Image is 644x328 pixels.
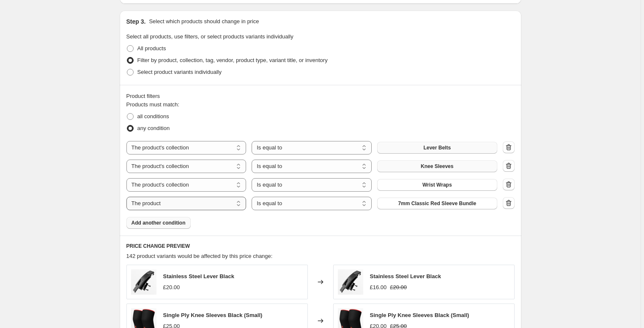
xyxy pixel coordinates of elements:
[126,253,273,259] span: 142 product variants would be affected by this price change:
[422,182,452,188] span: Wrist Wraps
[390,283,407,292] strike: £20.00
[137,57,328,63] span: Filter by product, collection, tag, vendor, product type, variant title, or inventory
[137,45,166,52] span: All products
[126,243,515,249] h6: PRICE CHANGE PREVIEW
[370,273,441,279] span: Stainless Steel Lever Black
[132,220,186,226] span: Add another condition
[126,33,293,40] span: Select all products, use filters, or select products variants individually
[370,312,469,318] span: Single Ply Knee Sleeves Black (Small)
[377,160,497,172] button: Knee Sleeves
[398,200,476,207] span: 7mm Classic Red Sleeve Bundle
[163,273,234,279] span: Stainless Steel Lever Black
[421,163,453,170] span: Knee Sleeves
[423,144,451,151] span: Lever Belts
[370,283,387,292] div: £16.00
[126,17,146,26] h2: Step 3.
[126,101,180,108] span: Products must match:
[377,198,497,209] button: 7mm Classic Red Sleeve Bundle
[131,269,156,295] img: Black-Lever-1_80x.jpg
[338,269,363,295] img: Black-Lever-1_80x.jpg
[377,142,497,154] button: Lever Belts
[126,92,515,100] div: Product filters
[137,125,170,131] span: any condition
[377,179,497,191] button: Wrist Wraps
[137,69,222,75] span: Select product variants individually
[137,113,169,119] span: all conditions
[163,312,263,318] span: Single Ply Knee Sleeves Black (Small)
[163,283,180,292] div: £20.00
[126,217,191,229] button: Add another condition
[149,17,259,26] p: Select which products should change in price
